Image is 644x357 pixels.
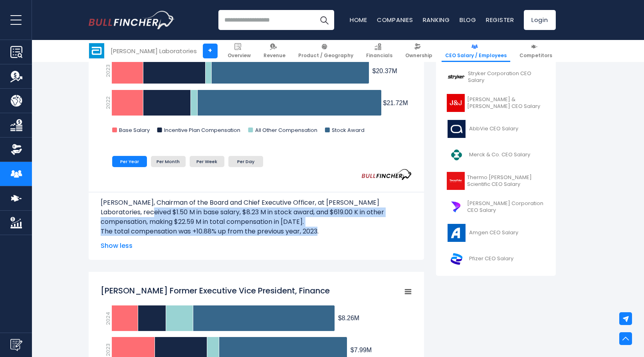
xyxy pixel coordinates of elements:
[203,44,218,58] a: +
[447,68,466,86] img: SYK logo
[442,66,550,88] a: Stryker Corporation CEO Salary
[104,64,112,77] text: 2023
[260,40,289,62] a: Revenue
[467,200,545,214] span: [PERSON_NAME] Corporation CEO Salary
[447,172,465,190] img: TMO logo
[151,156,186,167] li: Per Month
[350,347,371,353] tspan: $7.99M
[112,156,147,167] li: Per Year
[469,255,513,262] span: Pfizer CEO Salary
[467,96,545,110] span: [PERSON_NAME] & [PERSON_NAME] CEO Salary
[190,156,224,167] li: Per Week
[469,126,518,132] span: AbbVie CEO Salary
[469,152,530,158] span: Merck & Co. CEO Salary
[101,227,412,236] p: The total compensation was +10.88% up from the previous year, 2023.
[447,120,467,138] img: ABBV logo
[486,16,514,24] a: Register
[447,146,467,164] img: MRK logo
[164,126,240,134] text: Incentive Plan Compensation
[10,144,22,156] img: Ownership
[104,312,112,325] text: 2024
[423,16,450,24] a: Ranking
[442,92,550,114] a: [PERSON_NAME] & [PERSON_NAME] CEO Salary
[469,229,518,236] span: Amgen CEO Salary
[377,16,413,24] a: Companies
[338,315,359,321] tspan: $8.26M
[442,196,550,218] a: [PERSON_NAME] Corporation CEO Salary
[264,52,285,59] span: Revenue
[442,144,550,166] a: Merck & Co. CEO Salary
[467,174,545,188] span: Thermo [PERSON_NAME] Scientific CEO Salary
[331,126,364,134] text: Stock Award
[228,52,251,59] span: Overview
[524,10,556,30] a: Login
[104,96,112,109] text: 2022
[255,126,317,134] text: All Other Compensation
[350,16,367,24] a: Home
[447,198,465,216] img: DHR logo
[89,43,104,58] img: ABT logo
[89,11,175,29] img: Bullfincher logo
[519,52,552,59] span: Competitors
[119,126,150,134] text: Base Salary
[89,11,174,29] a: Go to homepage
[298,52,353,59] span: Product / Geography
[516,40,556,62] a: Competitors
[224,40,254,62] a: Overview
[447,250,467,268] img: PFE logo
[101,2,412,142] svg: Robert B. Ford, Chairman of the Board and Chief Executive Officer
[442,170,550,192] a: Thermo [PERSON_NAME] Scientific CEO Salary
[111,46,197,56] div: [PERSON_NAME] Laboratories
[442,118,550,140] a: AbbVie CEO Salary
[363,40,396,62] a: Financials
[314,10,334,30] button: Search
[366,52,392,59] span: Financials
[383,100,408,106] tspan: $21.72M
[460,16,476,24] a: Blog
[101,198,412,227] p: [PERSON_NAME], Chairman of the Board and Chief Executive Officer, at [PERSON_NAME] Laboratories, ...
[104,343,112,356] text: 2023
[228,156,263,167] li: Per Day
[447,94,465,112] img: JNJ logo
[372,68,397,74] tspan: $20.37M
[468,70,545,84] span: Stryker Corporation CEO Salary
[295,40,357,62] a: Product / Geography
[447,224,467,242] img: AMGN logo
[442,40,510,62] a: CEO Salary / Employees
[442,248,550,270] a: Pfizer CEO Salary
[405,52,432,59] span: Ownership
[402,40,436,62] a: Ownership
[445,52,507,59] span: CEO Salary / Employees
[442,222,550,244] a: Amgen CEO Salary
[101,285,330,296] tspan: [PERSON_NAME] Former Executive Vice President, Finance
[101,241,412,251] span: Show less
